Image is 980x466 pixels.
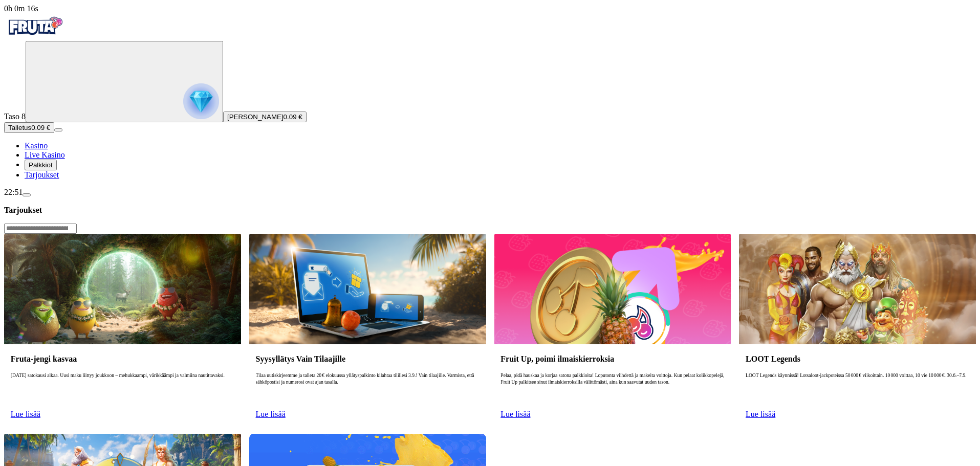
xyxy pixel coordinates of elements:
h3: Fruit Up, poimi ilmaiskierroksia [500,354,724,364]
h3: Fruta-jengi kasvaa [11,354,234,364]
img: Fruit Up, poimi ilmaiskierroksia [494,234,731,344]
a: Lue lisää [11,410,40,418]
h3: Syysyllätys Vain Tilaajille [256,354,480,364]
nav: Main menu [4,141,976,180]
a: Fruta [4,32,66,40]
p: LOOT Legends käynnissä! Lotsaloot‑jackpoteissa 50 000 € viikoittain. 10 000 voittaa, 10 vie 10 00... [746,372,969,405]
span: 0.09 € [31,124,50,131]
button: menu [54,128,62,131]
span: user session time [4,4,38,13]
span: Taso 8 [4,112,26,121]
button: [PERSON_NAME]0.09 € [223,112,307,122]
span: 22:51 [4,188,23,196]
h3: Tarjoukset [4,205,976,215]
button: reward progress [26,41,223,122]
img: reward progress [183,83,219,119]
button: Talletusplus icon0.09 € [4,122,54,133]
p: [DATE] satokausi alkaa. Uusi maku liittyy joukkoon – mehukkaampi, värikkäämpi ja valmiina nautitt... [11,372,234,405]
a: Tarjoukset [25,170,59,179]
span: [PERSON_NAME] [227,113,284,121]
a: Kasino [25,141,48,150]
a: Live Kasino [25,150,65,159]
nav: Primary [4,13,976,180]
a: Lue lisää [256,410,286,418]
button: Palkkiot [25,160,57,170]
button: menu [23,193,31,196]
span: Talletus [8,124,31,131]
input: Search [4,224,77,234]
img: Syysyllätys Vain Tilaajille [249,234,486,344]
p: Pelaa, pidä hauskaa ja korjaa satona palkkioita! Loputonta viihdettä ja makeita voittoja. Kun pel... [500,372,724,405]
p: Tilaa uutiskirjeemme ja talleta 20 € elokuussa yllätyspalkinto kilahtaa tilillesi 3.9.! Vain tila... [256,372,480,405]
span: Palkkiot [29,161,53,169]
span: 0.09 € [284,113,302,121]
a: Lue lisää [500,410,530,418]
img: Fruta [4,13,66,39]
a: Lue lisää [746,410,775,418]
img: Fruta-jengi kasvaa [4,234,241,344]
h3: LOOT Legends [746,354,969,364]
img: LOOT Legends [739,234,976,344]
